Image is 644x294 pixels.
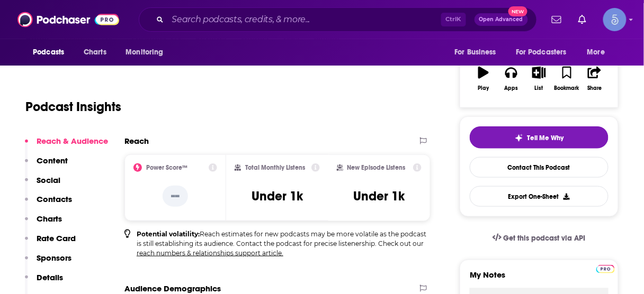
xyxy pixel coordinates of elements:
[574,11,591,29] a: Show notifications dropdown
[37,175,60,185] p: Social
[33,45,64,60] span: Podcasts
[137,249,283,257] a: reach numbers & relationships support article.
[548,11,566,29] a: Show notifications dropdown
[470,126,609,149] button: tell me why sparkleTell Me Why
[168,11,441,28] input: Search podcasts, credits, & more...
[508,6,527,16] span: New
[25,272,63,292] button: Details
[470,60,497,98] button: Play
[553,60,580,98] button: Bookmark
[516,45,567,60] span: For Podcasters
[596,263,615,273] a: Pro website
[554,85,579,91] div: Bookmark
[347,164,406,171] h2: New Episode Listens
[163,186,188,207] p: --
[37,155,68,166] p: Content
[581,60,609,98] button: Share
[25,175,60,195] button: Social
[84,45,106,60] span: Charts
[580,42,619,62] button: open menu
[77,42,113,62] a: Charts
[527,134,564,142] span: Tell Me Why
[17,10,119,30] img: Podchaser - Follow, Share and Rate Podcasts
[124,136,149,146] h2: Reach
[37,194,72,204] p: Contacts
[470,157,609,178] a: Contact This Podcast
[137,230,200,238] b: Potential volatility:
[37,136,108,146] p: Reach & Audience
[478,85,489,91] div: Play
[37,253,71,263] p: Sponsors
[505,85,518,91] div: Apps
[454,45,496,60] span: For Business
[25,136,108,155] button: Reach & Audience
[470,270,609,288] label: My Notes
[25,214,62,233] button: Charts
[146,164,187,171] h2: Power Score™
[603,8,627,31] img: User Profile
[603,8,627,31] button: Show profile menu
[441,13,466,26] span: Ctrl K
[353,188,405,204] h3: Under 1k
[252,188,303,204] h3: Under 1k
[515,134,523,142] img: tell me why sparkle
[535,85,543,91] div: List
[484,225,594,251] a: Get this podcast via API
[504,234,586,243] span: Get this podcast via API
[25,99,121,115] h1: Podcast Insights
[25,253,71,272] button: Sponsors
[475,13,528,26] button: Open AdvancedNew
[118,42,177,62] button: open menu
[479,17,523,22] span: Open Advanced
[525,60,553,98] button: List
[37,272,63,282] p: Details
[137,229,430,258] p: Reach estimates for new podcasts may be more volatile as the podcast is still establishing its au...
[124,283,221,293] h2: Audience Demographics
[25,194,72,214] button: Contacts
[37,214,62,224] p: Charts
[139,7,537,32] div: Search podcasts, credits, & more...
[587,85,602,91] div: Share
[25,233,76,253] button: Rate Card
[509,42,582,62] button: open menu
[587,45,605,60] span: More
[447,42,509,62] button: open menu
[470,186,609,207] button: Export One-Sheet
[245,164,305,171] h2: Total Monthly Listens
[126,45,163,60] span: Monitoring
[596,265,615,273] img: Podchaser Pro
[37,233,76,243] p: Rate Card
[603,8,627,31] span: Logged in as Spiral5-G1
[497,60,525,98] button: Apps
[25,42,78,62] button: open menu
[25,155,68,175] button: Content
